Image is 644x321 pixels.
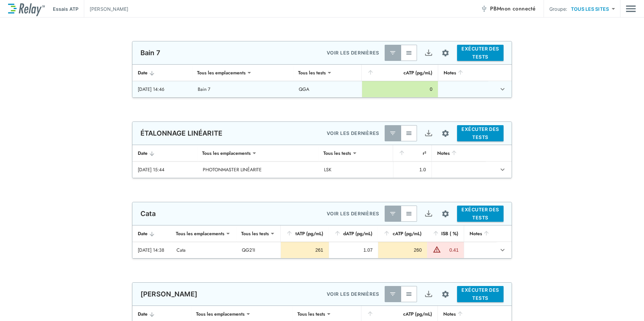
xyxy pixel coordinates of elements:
[437,149,450,157] font: Notes
[191,307,249,321] div: Tous les emplacements
[424,210,433,218] img: Icône d’exportation
[140,290,197,298] p: [PERSON_NAME]
[384,247,422,253] div: 260
[138,230,148,237] font: Date
[53,5,78,12] p: Essais ATP
[478,2,538,15] button: PBMnon connecté
[293,81,362,97] td: QGA
[444,69,456,77] font: Notes
[132,145,512,178] table: Tableau autocollant
[367,86,432,93] div: 0
[441,49,450,57] img: Icône des paramètres
[497,83,508,95] button: Développer la ligne
[389,291,396,297] img: Dernier
[420,286,437,302] button: Exportation
[327,210,379,218] p: VOIR LES DERNIÈRES
[327,290,379,298] p: VOIR LES DERNIÈRES
[457,45,504,61] button: EXÉCUTER DES TESTS
[420,125,437,141] button: Exportation
[197,162,319,178] td: PHOTONMASTER LINÉARITE
[286,247,323,253] div: 261
[90,5,128,12] p: [PERSON_NAME]
[138,150,148,156] font: Date
[424,49,433,57] img: Icône d’exportation
[470,229,482,238] font: Notes
[501,5,536,12] span: non connecté
[138,247,166,253] div: [DATE] 14:38
[490,4,536,13] span: PBM
[132,65,512,98] table: Tableau autocollant
[403,310,432,318] font: cATP (pg/mL)
[334,247,373,253] div: 1.07
[437,44,454,62] button: Configuration du site
[293,307,330,321] div: Tous les tests
[423,149,426,157] font: r²
[192,66,250,79] div: Tous les emplacements
[497,164,508,175] button: Développer la ligne
[457,125,504,141] button: EXÉCUTER DES TESTS
[404,69,432,77] font: cATP (pg/mL)
[319,146,356,160] div: Tous les tests
[437,124,454,142] button: Configuration du site
[138,311,148,317] font: Date
[192,81,294,97] td: Bain 7
[138,166,192,173] div: [DATE] 15:44
[441,210,450,218] img: Icône des paramètres
[441,129,450,138] img: Icône des paramètres
[293,66,330,79] div: Tous les tests
[171,227,229,240] div: Tous les emplacements
[433,245,441,253] img: Warning
[295,229,323,238] font: tATP (pg/mL)
[140,49,160,57] p: Bain 7
[138,86,187,93] div: [DATE] 14:46
[171,242,236,258] td: Cata
[443,310,456,318] font: Notes
[389,49,396,56] img: Dernier
[420,45,437,61] button: Exportation
[406,210,412,217] img: Voir tout
[236,242,281,258] td: QG21I
[424,290,433,298] img: Icône d’exportation
[626,2,636,15] img: Icône de tiroir
[424,129,433,138] img: Icône d’exportation
[626,2,636,15] button: Menu principal
[327,49,379,57] p: VOIR LES DERNIÈRES
[399,166,426,173] div: 1.0
[197,146,255,160] div: Tous les emplacements
[441,229,458,238] font: ISB ( %)
[389,130,396,137] img: Dernier
[343,229,373,238] font: dATP (pg/mL)
[140,210,156,218] p: Cata
[457,286,504,302] button: EXÉCUTER DES TESTS
[406,49,412,56] img: Voir tout
[406,130,412,137] img: Voir tout
[443,247,459,253] div: 0.41
[236,227,273,240] div: Tous les tests
[319,162,393,178] td: LSK
[441,290,450,298] img: Icône des paramètres
[132,225,512,258] table: Tableau autocollant
[8,2,45,16] img: LuminUltra Relay
[437,205,454,223] button: Configuration du site
[140,129,222,137] p: ÉTALONNAGE LINÉARITE
[138,69,148,76] font: Date
[481,5,487,12] img: Icône hors ligne
[327,129,379,137] p: VOIR LES DERNIÈRES
[389,210,396,217] img: Dernier
[437,285,454,303] button: Configuration du site
[393,229,422,238] font: cATP (pg/mL)
[406,291,412,297] img: Voir tout
[549,5,567,12] p: Groupe:
[457,206,504,222] button: EXÉCUTER DES TESTS
[497,244,508,256] button: Développer la ligne
[420,206,437,222] button: Exportation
